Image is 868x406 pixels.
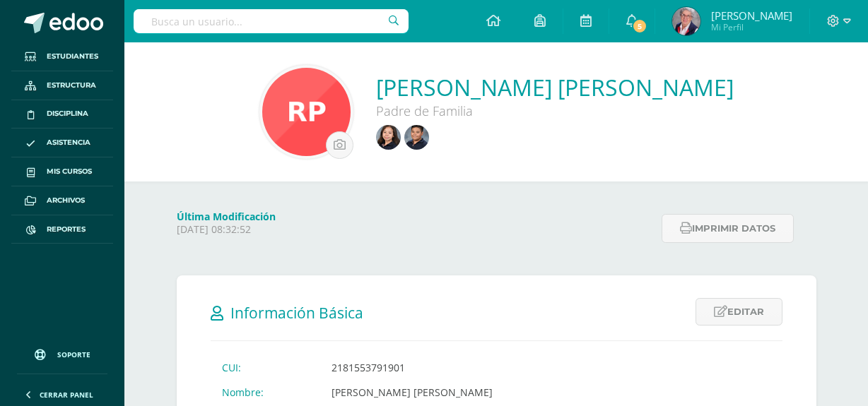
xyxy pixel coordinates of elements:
[632,18,647,34] span: 5
[11,100,113,129] a: Disciplina
[177,210,654,223] h4: Última Modificación
[47,80,96,91] span: Estructura
[47,51,98,62] span: Estudiantes
[134,9,409,33] input: Busca un usuario...
[40,390,93,400] span: Cerrar panel
[376,72,734,102] a: [PERSON_NAME] [PERSON_NAME]
[11,129,113,157] a: Asistencia
[47,166,92,177] span: Mis cursos
[230,303,363,323] span: Información Básica
[11,157,113,186] a: Mis cursos
[672,7,700,35] img: cb4066c05fad8c9475a4354f73f48469.png
[211,355,321,380] td: CUI:
[376,102,734,119] div: Padre de Familia
[47,108,88,119] span: Disciplina
[376,125,401,150] img: d33f8bf140fb15146ded638d8c0a5e4f.png
[11,186,113,215] a: Archivos
[211,380,321,405] td: Nombre:
[47,195,85,206] span: Archivos
[11,71,113,100] a: Estructura
[320,380,782,405] td: [PERSON_NAME] [PERSON_NAME]
[177,223,654,236] p: [DATE] 08:32:52
[17,335,107,370] a: Soporte
[11,215,113,244] a: Reportes
[47,137,90,148] span: Asistencia
[404,125,429,150] img: 6b579fcfeff081db64f5955e4d0d11fd.png
[711,8,792,23] span: [PERSON_NAME]
[57,350,90,359] span: Soporte
[47,224,86,235] span: Reportes
[696,298,782,326] a: Editar
[711,21,792,33] span: Mi Perfil
[11,42,113,71] a: Estudiantes
[320,355,782,380] td: 2181553791901
[662,214,794,243] button: Imprimir datos
[262,68,351,156] img: be255f19f86fc4f1ac709742a97691fa.png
